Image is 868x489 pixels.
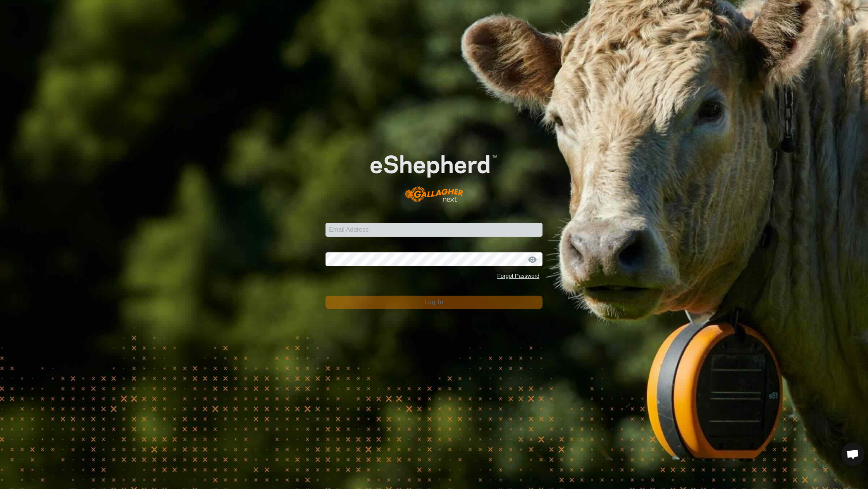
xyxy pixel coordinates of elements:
[325,223,542,237] input: Email Address
[347,137,521,211] img: E-shepherd Logo
[497,273,539,279] a: Forgot Password
[424,299,443,305] span: Log In
[325,296,542,309] button: Log In
[841,443,865,466] div: Open chat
